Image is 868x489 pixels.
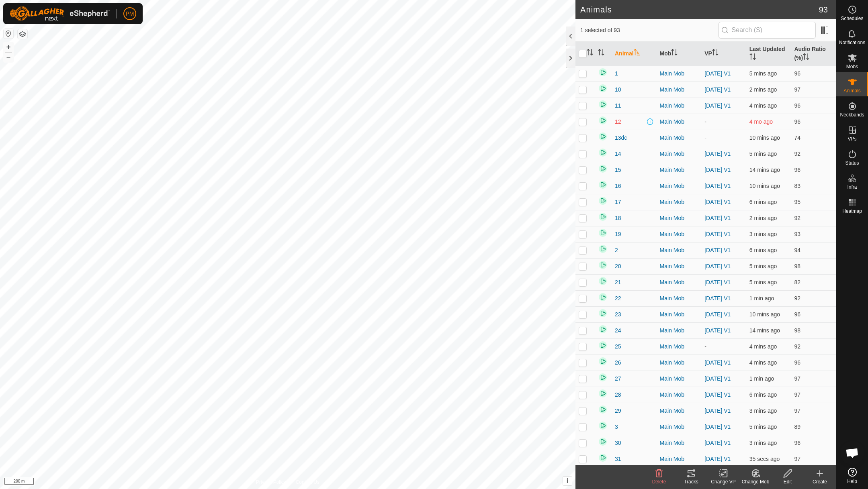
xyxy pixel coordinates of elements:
span: Delete [652,479,666,485]
div: Main Mob [660,455,698,463]
img: returning on [598,453,608,463]
div: Main Mob [660,102,698,110]
a: [DATE] V1 [704,102,731,109]
span: Help [847,479,857,484]
span: 15 Oct 2025, 5:59 am [749,295,774,302]
div: Main Mob [660,326,698,335]
a: [DATE] V1 [704,199,731,205]
a: [DATE] V1 [704,407,731,414]
span: 15 Oct 2025, 5:58 am [749,86,777,93]
span: 24 [615,326,621,335]
span: 1 [615,69,618,78]
div: Main Mob [660,214,698,222]
div: Main Mob [660,423,698,431]
span: 11 [615,102,621,110]
span: 30 [615,439,621,447]
th: Last Updated [746,42,791,66]
span: 89 [794,424,800,430]
span: 15 Oct 2025, 5:59 am [749,456,780,462]
img: returning on [598,421,608,430]
span: 97 [794,375,800,382]
img: returning on [598,276,608,286]
span: 97 [794,86,800,93]
a: Privacy Policy [256,479,286,486]
span: 28 [615,391,621,399]
app-display-virtual-paddock-transition: - [704,134,706,141]
div: Main Mob [660,407,698,415]
span: 74 [794,134,800,141]
img: Gallagher Logo [10,6,110,21]
p-sorticon: Activate to sort [598,50,604,57]
span: 23 [615,310,621,319]
span: 92 [794,343,800,350]
h2: Animals [580,5,819,14]
img: returning on [598,324,608,334]
p-sorticon: Activate to sort [712,50,719,57]
span: 1 selected of 93 [580,26,719,35]
span: Schedules [841,16,863,21]
img: returning on [598,100,608,109]
a: [DATE] V1 [704,70,731,77]
a: [DATE] V1 [704,263,731,269]
div: Change Mob [739,478,772,485]
a: [DATE] V1 [704,86,731,93]
th: Audio Ratio (%) [791,42,836,66]
img: returning on [598,308,608,318]
span: 15 Oct 2025, 5:46 am [749,167,780,173]
span: Neckbands [840,112,864,117]
div: Main Mob [660,375,698,383]
span: 92 [794,215,800,221]
span: 27 [615,375,621,383]
button: i [563,477,572,485]
span: Notifications [839,40,865,45]
span: 15 Oct 2025, 5:57 am [749,407,777,414]
span: 94 [794,247,800,253]
a: Contact Us [296,479,319,486]
th: Mob [657,42,702,66]
div: Main Mob [660,86,698,94]
a: Help [836,465,868,487]
span: Mobs [846,64,858,69]
span: 97 [794,391,800,398]
span: 18 [615,214,621,222]
span: 31 [615,455,621,463]
span: Heatmap [842,209,862,214]
a: [DATE] V1 [704,359,731,366]
div: Main Mob [660,182,698,190]
div: Main Mob [660,359,698,367]
button: Reset Map [4,29,13,39]
div: Main Mob [660,391,698,399]
span: 3 [615,423,618,431]
img: returning on [598,84,608,93]
img: returning on [598,132,608,141]
span: 2 [615,246,618,255]
span: 25 [615,342,621,351]
div: Main Mob [660,278,698,287]
span: 98 [794,327,800,334]
span: Infra [847,185,857,189]
a: [DATE] V1 [704,183,731,189]
span: 15 Oct 2025, 5:56 am [749,102,777,109]
img: returning on [598,373,608,382]
div: Main Mob [660,134,698,142]
span: 96 [794,311,800,318]
a: [DATE] V1 [704,231,731,237]
img: returning on [598,116,608,125]
span: 15 Oct 2025, 5:57 am [749,215,777,221]
button: – [4,53,13,62]
span: 20 [615,262,621,271]
div: Change VP [707,478,739,485]
span: 15 Oct 2025, 5:56 am [749,343,777,350]
span: 15 Oct 2025, 5:46 am [749,327,780,334]
span: 19 [615,230,621,238]
span: 97 [794,407,800,414]
span: VPs [848,137,856,141]
img: returning on [598,228,608,238]
p-sorticon: Activate to sort [587,50,593,57]
span: 21 [615,278,621,287]
span: 96 [794,70,800,77]
p-sorticon: Activate to sort [634,50,640,57]
p-sorticon: Activate to sort [749,55,756,61]
span: 15 Oct 2025, 5:54 am [749,151,777,157]
span: 96 [794,167,800,173]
